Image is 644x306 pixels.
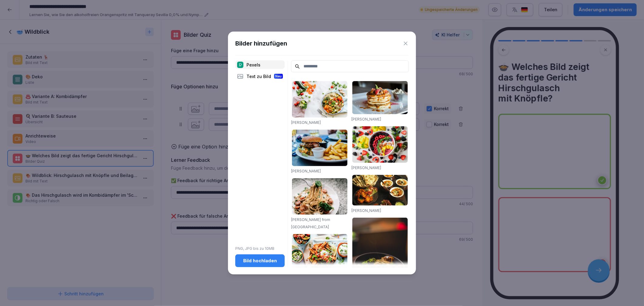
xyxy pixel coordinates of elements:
[237,62,243,68] img: pexels.png
[351,208,381,213] a: [PERSON_NAME]
[291,217,330,229] a: [PERSON_NAME] from [GEOGRAPHIC_DATA]
[235,60,285,69] div: Pexels
[240,257,280,264] div: Bild hochladen
[291,169,321,173] a: [PERSON_NAME]
[235,72,285,80] div: Text zu Bild
[274,74,283,79] div: Neu
[235,246,285,251] p: PNG, JPG bis zu 10MB
[351,165,381,170] a: [PERSON_NAME]
[235,39,287,48] h1: Bilder hinzufügen
[291,120,321,125] a: [PERSON_NAME]
[235,254,285,267] button: Bild hochladen
[351,117,381,121] a: [PERSON_NAME]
